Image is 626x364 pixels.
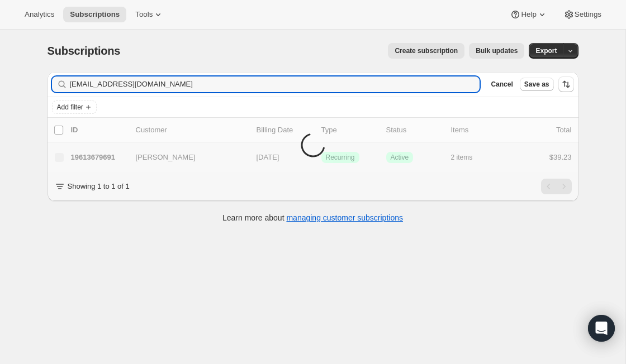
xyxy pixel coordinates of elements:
span: Export [535,46,557,55]
button: Sort the results [558,76,574,92]
button: Tools [129,7,170,22]
p: Showing 1 to 1 of 1 [68,181,130,192]
nav: Pagination [541,179,572,194]
button: Save as [520,78,554,91]
span: Analytics [25,10,54,19]
span: Subscriptions [70,10,120,19]
button: Analytics [18,7,61,22]
span: Settings [575,10,601,19]
span: Subscriptions [48,45,121,57]
button: Settings [557,7,608,22]
input: Filter subscribers [70,76,480,92]
span: Add filter [57,103,83,112]
span: Bulk updates [476,46,518,55]
button: Cancel [486,78,517,91]
button: Export [529,43,563,59]
span: Tools [135,10,153,19]
button: Bulk updates [469,43,524,59]
button: Help [503,7,554,22]
span: Save as [524,80,549,89]
span: Help [521,10,536,19]
div: Open Intercom Messenger [588,315,615,342]
p: Learn more about [222,212,403,223]
span: Cancel [491,80,513,89]
button: Add filter [52,100,97,114]
button: Create subscription [388,43,464,59]
button: Subscriptions [63,7,126,22]
a: managing customer subscriptions [286,213,403,222]
span: Create subscription [395,46,458,55]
